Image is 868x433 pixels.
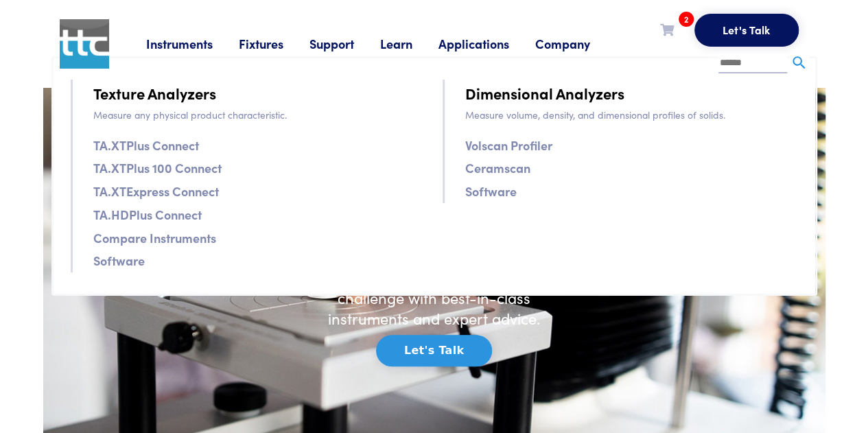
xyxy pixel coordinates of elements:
button: Let's Talk [694,14,799,47]
a: TA.XTPlus Connect [93,135,199,155]
a: Texture Analyzers [93,81,216,105]
a: TA.XTPlus 100 Connect [93,158,222,178]
button: Let's Talk [376,335,492,366]
p: Measure any physical product characteristic. [93,107,426,122]
h6: Solve any texture analysis challenge with best-in-class instruments and expert advice. [318,266,551,329]
a: Support [309,35,380,52]
a: Compare Instruments [93,228,216,248]
a: TA.HDPlus Connect [93,204,202,224]
a: Volscan Profiler [465,135,552,155]
a: Fixtures [239,35,309,52]
a: Dimensional Analyzers [465,81,624,105]
a: TA.XTExpress Connect [93,181,219,201]
img: ttc_logo_1x1_v1.0.png [60,19,109,69]
a: 2 [660,21,674,38]
a: Learn [380,35,438,52]
a: Instruments [146,35,239,52]
a: Software [93,250,145,270]
a: Software [465,181,517,201]
p: Measure volume, density, and dimensional profiles of solids. [465,107,798,122]
a: Applications [438,35,535,52]
a: Company [535,35,616,52]
span: 2 [679,12,694,27]
a: Ceramscan [465,158,530,178]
